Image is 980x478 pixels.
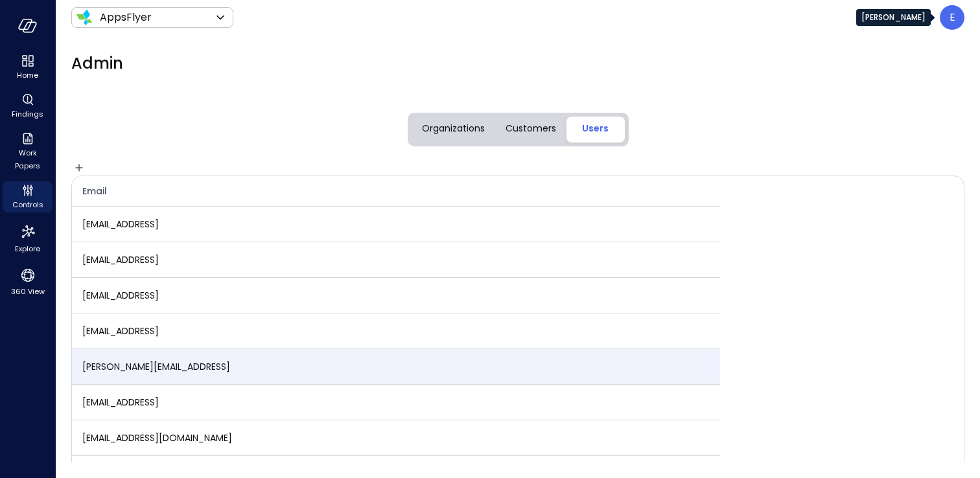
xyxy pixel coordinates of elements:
span: Explore [15,242,40,255]
span: [EMAIL_ADDRESS] [82,396,159,409]
div: Findings [3,91,52,122]
img: Icon [76,10,92,25]
span: [EMAIL_ADDRESS] [82,289,159,302]
span: [EMAIL_ADDRESS] [82,218,159,231]
p: AppsFlyer [100,10,152,25]
span: Work Papers [8,146,47,172]
span: [PERSON_NAME][EMAIL_ADDRESS] [82,360,230,373]
div: Work Papers [3,130,52,174]
span: Admin [71,53,123,74]
div: 360 View [3,264,52,299]
span: Home [17,69,38,82]
div: [PERSON_NAME] [856,9,931,26]
div: Home [3,52,52,83]
span: 360 View [11,285,45,298]
span: Findings [12,108,43,120]
span: [EMAIL_ADDRESS] [82,324,159,337]
span: [EMAIL_ADDRESS] [82,253,159,266]
div: Controls [3,181,52,212]
div: Eleanor Yehudai [940,5,964,30]
span: Customers [506,121,556,135]
span: Organizations [422,121,485,135]
span: Email [82,184,107,198]
span: Controls [12,198,43,211]
div: Explore [3,220,52,256]
span: [EMAIL_ADDRESS][DOMAIN_NAME] [82,431,232,444]
span: Users [582,121,609,135]
button: expand row [71,160,87,176]
p: E [950,10,955,25]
